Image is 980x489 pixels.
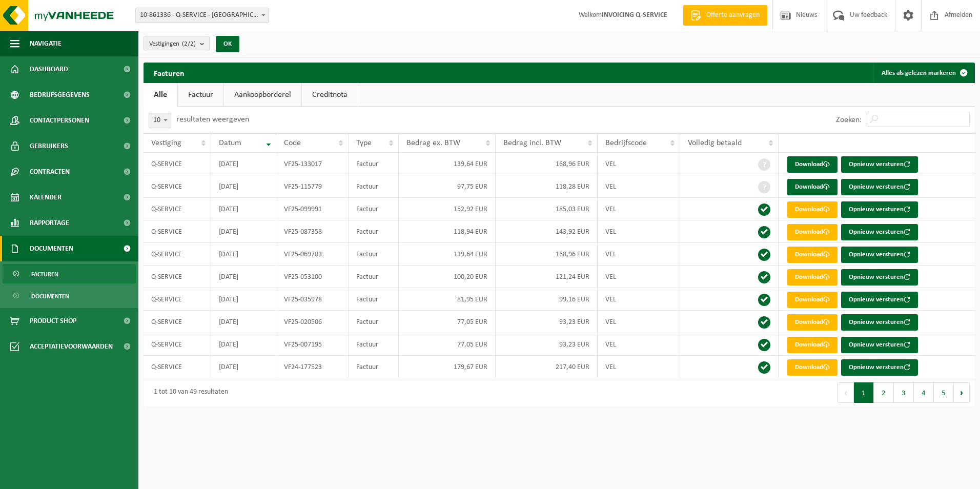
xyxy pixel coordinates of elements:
span: Contracten [30,159,70,185]
td: 81,95 EUR [399,288,496,311]
td: Q-SERVICE [144,220,211,243]
a: Download [787,224,838,240]
span: Bedrag ex. BTW [406,139,460,147]
td: VEL [598,153,680,175]
button: Opnieuw versturen [841,314,918,331]
td: Factuur [349,175,399,198]
td: 168,96 EUR [496,243,598,266]
span: Bedrijfscode [605,139,647,147]
td: VEL [598,175,680,198]
td: 168,96 EUR [496,153,598,175]
button: Opnieuw versturen [841,224,918,240]
td: 139,64 EUR [399,153,496,175]
button: Opnieuw versturen [841,201,918,218]
span: Contactpersonen [30,108,89,133]
button: 4 [914,382,934,403]
strong: INVOICING Q-SERVICE [602,11,667,19]
td: 97,75 EUR [399,175,496,198]
td: VEL [598,243,680,266]
span: Code [284,139,301,147]
td: 121,24 EUR [496,266,598,288]
td: Factuur [349,220,399,243]
td: VF24-177523 [276,356,349,378]
td: 99,16 EUR [496,288,598,311]
label: resultaten weergeven [176,115,249,124]
span: Product Shop [30,308,76,334]
button: Opnieuw versturen [841,292,918,308]
td: Q-SERVICE [144,198,211,220]
td: Q-SERVICE [144,243,211,266]
td: [DATE] [211,175,277,198]
span: Volledig betaald [688,139,742,147]
td: VEL [598,288,680,311]
td: 185,03 EUR [496,198,598,220]
button: 1 [854,382,874,403]
td: VF25-007195 [276,333,349,356]
td: VF25-053100 [276,266,349,288]
a: Download [787,337,838,353]
a: Download [787,179,838,195]
span: 10 [149,113,171,128]
td: [DATE] [211,333,277,356]
td: Q-SERVICE [144,175,211,198]
td: VF25-020506 [276,311,349,333]
a: Alle [144,83,177,107]
td: Q-SERVICE [144,333,211,356]
a: Offerte aanvragen [683,5,767,26]
a: Download [787,359,838,376]
span: Facturen [31,264,58,284]
td: [DATE] [211,266,277,288]
a: Download [787,156,838,173]
button: 2 [874,382,894,403]
button: Opnieuw versturen [841,337,918,353]
td: 139,64 EUR [399,243,496,266]
span: Documenten [31,287,69,306]
td: Factuur [349,153,399,175]
span: 10-861336 - Q-SERVICE - WACHTEBEKE [136,8,269,23]
td: VF25-087358 [276,220,349,243]
button: Vestigingen(2/2) [144,36,210,51]
a: Download [787,269,838,286]
a: Factuur [178,83,223,107]
span: Type [356,139,372,147]
td: [DATE] [211,243,277,266]
td: Q-SERVICE [144,266,211,288]
span: Vestigingen [149,36,196,52]
span: Bedrag incl. BTW [503,139,561,147]
td: Factuur [349,288,399,311]
td: Q-SERVICE [144,311,211,333]
td: VEL [598,356,680,378]
td: [DATE] [211,220,277,243]
a: Download [787,201,838,218]
td: 118,28 EUR [496,175,598,198]
td: VEL [598,266,680,288]
td: VF25-115779 [276,175,349,198]
a: Download [787,292,838,308]
td: 143,92 EUR [496,220,598,243]
span: Acceptatievoorwaarden [30,334,113,359]
td: 152,92 EUR [399,198,496,220]
td: 77,05 EUR [399,333,496,356]
button: Opnieuw versturen [841,179,918,195]
button: Alles als gelezen markeren [873,63,974,83]
td: VF25-099991 [276,198,349,220]
span: Dashboard [30,56,68,82]
td: VEL [598,220,680,243]
button: Opnieuw versturen [841,156,918,173]
a: Creditnota [302,83,358,107]
td: VEL [598,311,680,333]
td: 77,05 EUR [399,311,496,333]
button: Opnieuw versturen [841,247,918,263]
td: Q-SERVICE [144,356,211,378]
span: Rapportage [30,210,69,236]
td: VF25-069703 [276,243,349,266]
td: 100,20 EUR [399,266,496,288]
td: Factuur [349,356,399,378]
span: Bedrijfsgegevens [30,82,90,108]
button: OK [216,36,239,52]
a: Facturen [3,264,136,283]
td: 118,94 EUR [399,220,496,243]
button: Previous [838,382,854,403]
span: 10 [149,113,171,128]
td: Q-SERVICE [144,288,211,311]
